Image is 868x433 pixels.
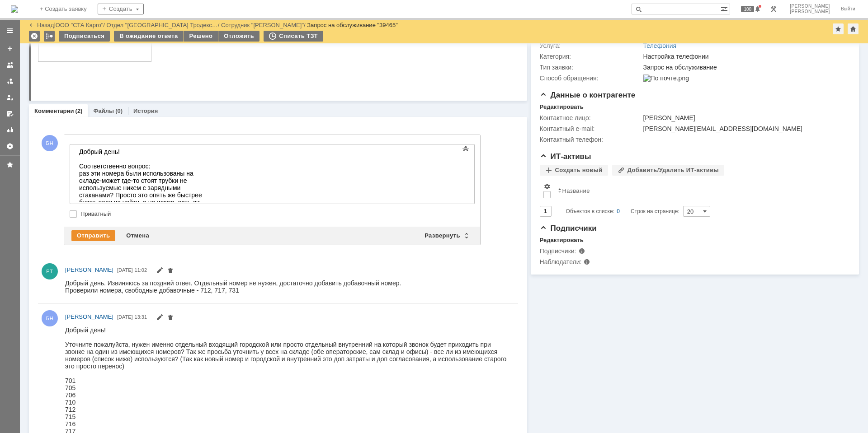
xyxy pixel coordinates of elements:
[790,4,830,9] span: [PERSON_NAME]
[566,208,614,214] span: Объектов в списке:
[56,22,104,28] a: ООО "СТА Карго"
[643,114,845,121] div: [PERSON_NAME]
[133,107,158,114] a: История
[221,22,304,28] a: Сотрудник "[PERSON_NAME]"
[566,206,679,217] i: Строк на странице:
[540,237,584,244] div: Редактировать
[12,76,14,83] span: -
[768,4,779,14] a: Перейти в интерфейс администратора
[34,107,74,114] a: Комментарии
[3,42,17,56] a: Создать заявку
[115,107,123,114] div: (0)
[540,42,642,49] div: Услуга:
[540,247,631,255] div: Подписчики:
[3,107,17,121] a: Мои согласования
[75,107,83,114] div: (2)
[221,22,307,28] div: /
[98,4,144,14] div: Создать
[44,31,55,42] div: Работа с массовостью
[117,267,133,273] span: [DATE]
[167,315,174,322] span: Удалить
[741,6,754,12] span: 100
[3,123,17,137] a: Отчеты
[540,74,642,82] div: Способ обращения:
[721,4,730,13] span: Расширенный поиск
[540,152,591,161] span: ИТ-активы
[56,22,107,28] div: /
[80,210,473,218] label: Приватный
[42,135,58,151] span: БН
[29,31,40,42] div: Удалить
[540,91,636,99] span: Данные о контрагенте
[543,183,551,190] span: Настройки
[833,23,844,34] div: Добавить в избранное
[65,265,113,275] a: [PERSON_NAME]
[14,76,47,83] span: TotalGroup
[107,22,218,28] a: Отдел "[GEOGRAPHIC_DATA] Тродекс…
[99,61,155,68] span: 7797457 (доб.701)
[156,315,163,322] span: Редактировать
[540,136,642,143] div: Контактный телефон:
[643,74,689,82] img: По почте.png
[65,313,113,320] span: [PERSON_NAME]
[107,22,222,28] div: /
[790,9,830,14] span: [PERSON_NAME]
[11,5,18,13] img: logo
[643,42,676,49] a: Телефония
[643,64,845,71] div: Запрос на обслуживание
[540,53,642,60] div: Категория:
[93,107,114,114] a: Файлы
[37,22,54,28] a: Назад
[540,258,631,265] div: Наблюдатели:
[47,76,49,83] span: .
[135,314,147,320] span: 13:31
[617,206,620,217] div: 0
[554,179,843,202] th: Название
[540,125,642,132] div: Контактный e-mail:
[65,312,113,321] a: [PERSON_NAME]
[156,268,163,275] span: Редактировать
[3,139,17,154] a: Настройки
[49,76,61,83] span: com
[540,64,642,71] div: Тип заявки:
[307,22,398,28] div: Запрос на обслуживание "39465"
[3,90,17,105] a: Мои заявки
[11,5,18,13] a: Перейти на домашнюю страницу
[117,314,133,320] span: [DATE]
[460,143,471,154] span: Показать панель инструментов
[643,53,845,60] div: Настройка телефонии
[65,266,113,273] span: [PERSON_NAME]
[540,114,642,121] div: Контактное лицо:
[643,125,845,132] div: [PERSON_NAME][EMAIL_ADDRESS][DOMAIN_NAME]
[54,21,55,28] div: |
[3,58,17,72] a: Заявки на командах
[540,103,584,111] div: Редактировать
[848,23,859,34] div: Сделать домашней страницей
[135,267,147,273] span: 11:02
[4,4,132,98] div: Добрый день! Соответственно вопрос: раз эти номера были использованы на складе-может где-то стоят...
[3,74,17,88] a: Заявки в моей ответственности
[167,268,174,275] span: Удалить
[562,187,590,194] div: Название
[540,224,597,233] span: Подписчики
